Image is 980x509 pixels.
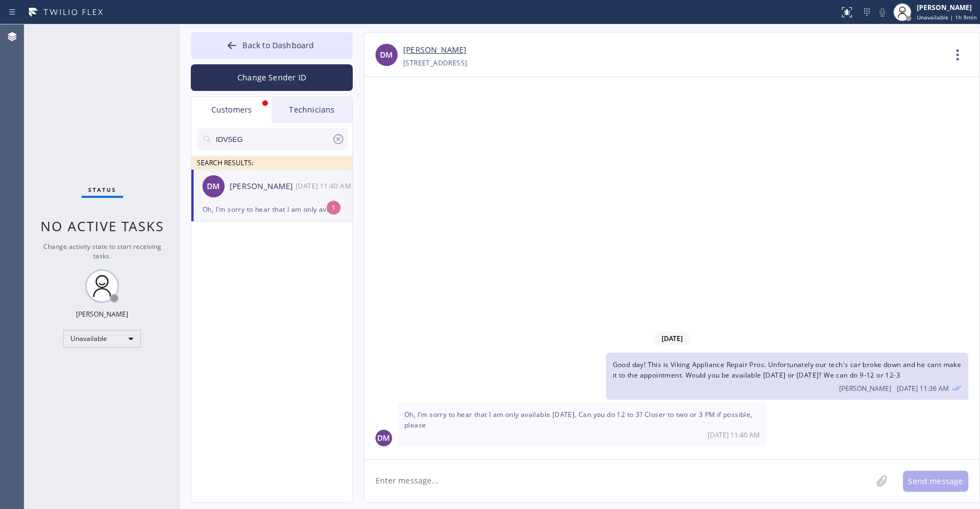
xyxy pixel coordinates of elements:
span: [DATE] 11:40 AM [708,430,760,440]
div: Technicians [272,97,352,123]
input: Search [215,128,332,150]
button: Send message [903,471,968,492]
span: Status [88,186,116,194]
span: Good day! This is Viking Appliance Repair Pros. Unfortunately our tech's car broke down and he ca... [613,360,962,380]
span: SEARCH RESULTS: [197,158,253,167]
span: DM [380,49,393,62]
div: [PERSON_NAME] [76,309,128,319]
button: Back to Dashboard [191,32,353,59]
span: Change activity state to start receiving tasks. [43,242,161,261]
span: DM [207,180,220,193]
div: Unavailable [63,330,141,348]
span: Unavailable | 1h 9min [917,13,977,21]
span: Oh, I'm sorry to hear that I am only available [DATE]. Can you do 12 to 3? Closer to two or 3 PM ... [404,410,753,430]
div: [PERSON_NAME] [230,180,296,193]
span: DM [377,432,390,445]
div: 10/07/2025 9:36 AM [606,353,968,399]
span: [PERSON_NAME] [839,384,891,393]
a: [PERSON_NAME] [403,44,466,57]
div: 10/07/2025 9:40 AM [296,180,353,192]
div: [PERSON_NAME] [917,3,977,12]
button: Mute [875,4,890,20]
div: Customers [191,97,272,123]
span: Back to Dashboard [242,40,314,50]
span: No active tasks [40,217,164,235]
div: 10/07/2025 9:40 AM [398,403,766,446]
div: [STREET_ADDRESS] [403,57,467,69]
span: [DATE] 11:36 AM [897,384,949,393]
div: 1 [327,201,341,215]
button: Change Sender ID [191,64,353,91]
div: Oh, I'm sorry to hear that I am only available [DATE]. Can you do 12 to 3? Closer to two or 3 PM ... [202,203,341,216]
span: [DATE] [654,332,690,345]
